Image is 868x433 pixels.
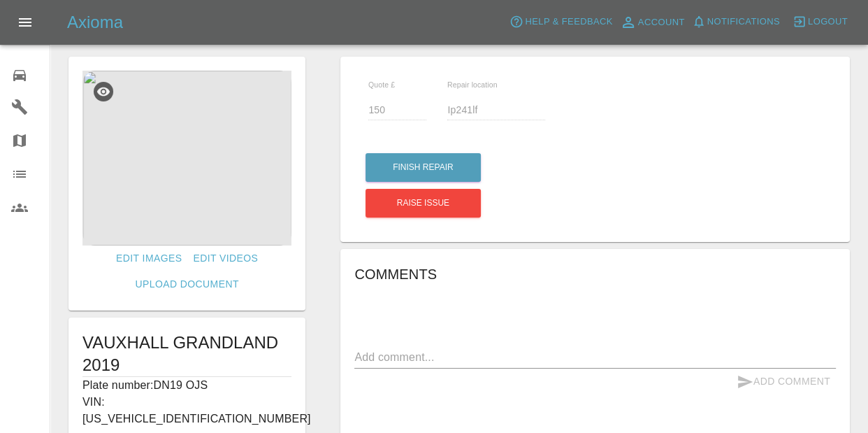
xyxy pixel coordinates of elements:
a: Upload Document [129,271,244,297]
button: Open drawer [8,6,42,39]
span: Account [638,15,685,31]
button: Notifications [688,11,783,33]
h5: Axioma [67,11,123,34]
span: Logout [808,14,848,30]
img: 53149724-1224-4f12-bdbd-6770d98f47d7 [82,71,291,246]
a: Edit Images [110,246,187,271]
span: Help & Feedback [525,14,612,30]
p: Plate number: DN19 OJS [82,377,291,394]
h1: VAUXHALL GRANDLAND 2019 [82,332,291,376]
p: VIN: [US_VEHICLE_IDENTIFICATION_NUMBER] [82,394,291,427]
button: Finish Repair [366,153,481,182]
a: Account [616,11,688,34]
button: Raise issue [366,189,481,218]
span: Quote £ [368,80,395,89]
button: Help & Feedback [506,11,616,33]
span: Notifications [707,14,780,30]
span: Repair location [447,80,498,89]
button: Logout [789,11,851,33]
a: Edit Videos [187,246,263,271]
h6: Comments [354,263,836,285]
